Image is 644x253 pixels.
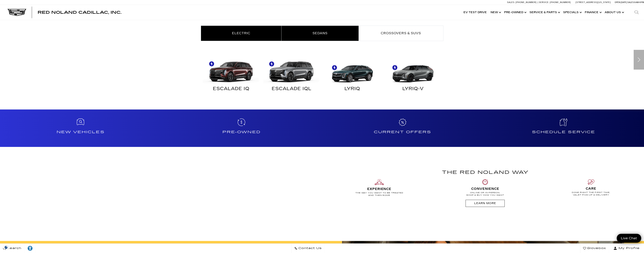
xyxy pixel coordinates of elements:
[291,244,325,253] a: Contact Us
[466,200,505,207] a: Learn More
[586,187,596,190] strong: Care
[583,5,603,20] a: Finance
[2,129,159,135] h4: New Vehicles
[6,246,21,251] span: Search
[201,56,262,95] a: ESCALADE IQ ESCALADE IQ
[162,129,320,135] h4: Pre-Owned
[24,245,36,251] div: Explore your accessibility options
[617,246,640,251] span: My Profile
[297,246,322,251] span: Contact Us
[201,26,281,41] li: Electric
[489,5,502,20] a: New
[516,1,537,4] span: [PHONE_NUMBER]
[572,191,610,196] span: Done Right The First Time, Valet Pick-Up & Delivery
[385,56,441,84] img: LYRIQ-V
[471,187,499,191] strong: Convenience
[24,244,36,253] a: Explore your accessibility options
[603,5,625,20] a: About Us
[580,244,609,253] a: Glovebox
[322,56,383,95] a: LYRIQ LYRIQ
[561,5,583,20] a: Specials
[528,5,561,20] a: Service & Parts
[8,9,26,16] img: Cadillac Dark Logo with Cadillac White Text
[263,56,320,84] img: ESCALADE IQL
[322,109,483,147] a: Current Offers
[2,245,11,249] section: Click to Open Cookie Consent Modal
[550,1,571,4] span: [PHONE_NUMBER]
[383,56,443,95] a: LYRIQ-V LYRIQ-V
[538,1,572,3] a: Service: [PHONE_NUMBER]
[38,10,121,15] span: Red Noland Cadillac, Inc.
[634,1,644,4] span: 9 AM-6 PM
[507,1,538,3] a: Sales: [PHONE_NUMBER]
[385,87,441,92] div: LYRIQ-V
[204,87,259,92] div: ESCALADE IQ
[619,236,639,240] span: Live Chat
[507,1,515,4] span: Sales:
[324,56,381,84] img: LYRIQ
[629,5,644,20] div: Search
[359,26,443,41] li: Crossovers & SUVs
[203,56,260,84] img: ESCALADE IQ
[466,191,504,196] span: Online Or In-Person, Shop & Buy How You Want
[2,245,11,249] img: Opt-Out Icon
[483,109,644,147] a: Schedule Service
[355,192,403,197] span: The Way You Want To Be Treated And Then Some
[539,1,549,4] span: Service:
[485,129,642,135] h4: Schedule Service
[627,1,634,4] span: Sales:
[462,5,489,20] a: EV Test Drive
[232,31,250,35] span: Electric
[634,50,644,70] div: Next
[615,1,627,4] span: Open [DATE]
[324,129,482,135] h4: Current Offers
[502,5,528,20] a: Pre-Owned
[586,246,606,251] span: Glovebox
[201,56,443,95] div: Electric
[261,56,322,95] a: ESCALADE IQL ESCALADE IQL
[325,87,380,92] div: LYRIQ
[161,109,322,147] a: Pre-Owned
[313,31,328,35] span: Sedans
[609,244,644,253] button: Open user profile menu
[115,162,209,218] iframe: Cadillac for Summer Fun in Colorado | Red Noland Cadillac
[576,1,611,4] a: [STREET_ADDRESS][US_STATE]
[264,87,319,92] div: ESCALADE IQL
[281,26,359,41] li: Sedans
[367,187,391,191] strong: EXPERIENCE
[38,11,121,14] a: Red Noland Cadillac, Inc.
[617,234,641,243] a: Live Chat
[381,31,421,35] span: Crossovers & SUVs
